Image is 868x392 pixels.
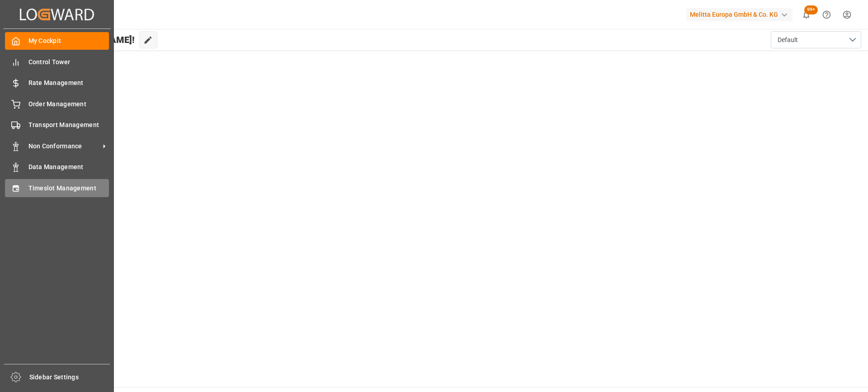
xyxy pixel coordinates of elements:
span: Order Management [28,99,109,109]
a: Transport Management [5,116,109,134]
span: Non Conformance [28,142,100,151]
span: Sidebar Settings [29,373,110,382]
span: Timeslot Management [28,184,109,193]
span: Default [778,35,798,45]
span: My Cockpit [28,36,109,46]
span: Data Management [28,162,109,172]
button: open menu [771,31,861,48]
a: Timeslot Management [5,179,109,197]
a: Control Tower [5,53,109,71]
span: Control Tower [28,57,109,67]
a: Order Management [5,95,109,113]
a: My Cockpit [5,32,109,50]
span: Rate Management [28,78,109,88]
button: Melitta Europa GmbH & Co. KG [686,6,796,23]
span: Hello [PERSON_NAME]! [38,31,135,48]
a: Rate Management [5,74,109,92]
span: Transport Management [28,120,109,130]
button: Help Center [816,5,837,25]
button: show 100 new notifications [796,5,816,25]
a: Data Management [5,158,109,176]
span: 99+ [804,5,818,14]
div: Melitta Europa GmbH & Co. KG [686,8,793,21]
